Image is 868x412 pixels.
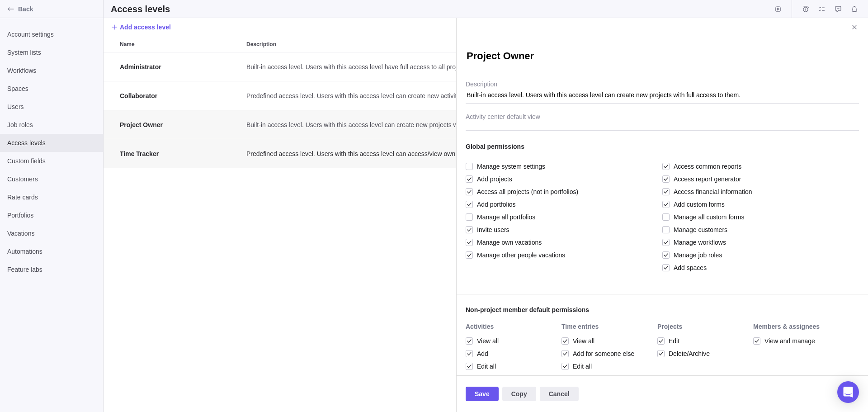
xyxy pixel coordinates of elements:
span: Delete/Archive [665,347,710,360]
span: Add [473,347,488,360]
div: Activities [466,323,557,331]
span: Manage other people vacations [473,249,565,261]
div: Manage all custom forms [662,211,854,223]
div: Manage own vacations [466,236,658,249]
span: Spaces [7,84,96,93]
div: Description [243,36,514,52]
div: View and manage [753,335,844,347]
span: Save [466,387,499,401]
span: Predefined access level. Users with this access level can create new activities and edit own assi... [246,91,514,100]
span: Copy [511,388,527,399]
a: Approval requests [832,7,844,14]
textarea: Project Owner [466,49,859,65]
span: Manage all portfolios [473,211,535,223]
span: Delete all [569,373,599,385]
div: Built-in access level. Users with this access level have full access to all projects and system s... [243,52,514,81]
span: Job roles [7,120,96,129]
div: Non-project member default permissions [457,294,868,323]
span: Time logs [799,3,812,15]
span: Access financial information [670,185,752,198]
span: Manage job roles [670,249,722,261]
div: Open Intercom Messenger [837,381,859,403]
span: Copy [502,387,536,401]
span: Access levels [7,138,96,147]
span: View all [569,335,594,347]
span: Close [848,21,861,33]
div: Global permissions [466,131,859,160]
div: Name [116,139,243,168]
span: Built-in access level. Users with this access level can create new projects with full access to t... [246,120,514,129]
div: Delete all [466,373,557,385]
span: Description [246,40,276,49]
span: My assignments [816,3,828,15]
div: Access report generator [662,173,854,185]
div: Collaborator [116,81,243,110]
span: Edit all [473,360,496,373]
span: Add portfolios [473,198,516,211]
span: Add access level [111,21,171,33]
div: Edit all [466,360,557,373]
span: Edit [665,335,679,347]
span: Add projects [473,173,512,185]
span: Name [120,40,135,49]
div: Add spaces [662,261,854,274]
div: Manage all portfolios [466,211,658,223]
span: Add spaces [670,261,707,274]
span: Rate cards [7,193,96,202]
span: Back [18,5,99,14]
div: Projects [657,323,749,331]
span: Manage all custom forms [670,211,744,223]
span: Manage own vacations [473,236,542,249]
div: Name [116,36,243,52]
div: Edit all [561,360,653,373]
div: Name [116,110,243,139]
div: grid [104,52,456,412]
div: Name [116,52,243,81]
span: Account settings [7,30,96,39]
div: Description [243,52,514,81]
span: Vacations [7,229,96,238]
div: Manage job roles [662,249,854,261]
span: Edit all [569,360,592,373]
span: Notifications [848,3,861,15]
span: Portfolios [7,211,96,220]
div: Description [243,81,514,110]
div: Add portfolios [466,198,658,211]
span: System lists [7,48,96,57]
div: Administrator [116,52,243,81]
span: Manage system settings [473,160,545,173]
div: Description [243,139,514,168]
span: Customers [7,175,96,184]
span: Administrator [120,62,161,71]
div: Manage workflows [662,236,854,249]
span: Add custom forms [670,198,725,211]
div: Description [243,110,514,139]
div: Add [466,347,557,360]
div: Invite users [466,223,658,236]
span: Users [7,102,96,111]
span: Automations [7,247,96,256]
span: Project Owner [120,120,163,129]
div: Delete/Archive [657,347,749,360]
div: Members & assignees [753,323,844,331]
div: Add custom forms [662,198,854,211]
span: Add access level [120,23,171,32]
span: Manage workflows [670,236,726,249]
span: Predefined access level. Users with this access level can access/view own activities and edit own... [246,149,514,158]
div: Time entries [561,323,653,331]
div: Built-in access level. Users with this access level can create new projects with full access to t... [243,110,514,139]
div: Time Tracker [116,139,243,168]
span: Save [475,388,490,399]
a: Notifications [848,7,861,14]
a: My assignments [816,7,828,14]
div: Access common reports [662,160,854,173]
h2: Access levels [111,3,170,15]
span: Feature labs [7,265,96,274]
textarea: Description [466,81,859,104]
span: View and manage [760,335,815,347]
span: Access common reports [670,160,741,173]
span: Add for someone else [569,347,634,360]
div: Access financial information [662,185,854,198]
span: Approval requests [832,3,844,15]
div: Access all projects (not in portfolios) [466,185,658,198]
